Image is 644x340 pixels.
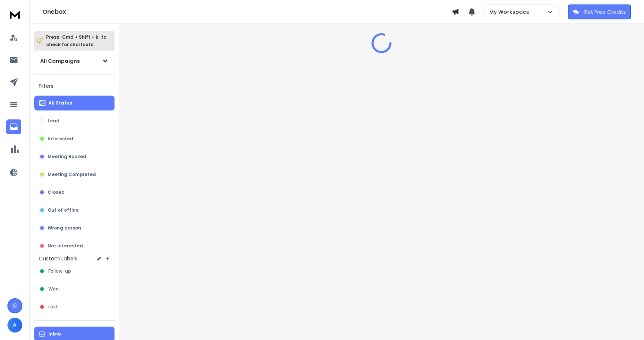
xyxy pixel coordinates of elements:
[7,318,22,333] button: A
[583,8,626,16] p: Get Free Credits
[48,304,58,310] span: Lost
[61,33,99,41] span: Cmd + Shift + k
[34,113,115,128] button: Lead
[34,167,115,182] button: Meeting Completed
[48,268,71,274] span: Follow-up
[568,4,631,19] button: Get Free Credits
[48,118,59,124] p: Lead
[34,81,115,91] h3: Filters
[48,189,65,195] p: Closed
[39,255,77,262] h3: Custom Labels
[48,286,59,292] span: Won
[48,100,72,106] p: All Status
[40,57,80,65] h1: All Campaigns
[48,331,61,337] p: Inbox
[34,203,115,218] button: Out of office
[48,243,83,249] p: Not Interested
[7,7,22,21] img: logo
[34,149,115,164] button: Meeting Booked
[34,282,115,296] button: Won
[34,185,115,200] button: Closed
[34,238,115,253] button: Not Interested
[34,221,115,235] button: Wrong person
[48,136,73,142] p: Interested
[48,207,78,213] p: Out of office
[46,33,106,48] p: Press to check for shortcuts.
[34,54,115,68] button: All Campaigns
[34,264,115,279] button: Follow-up
[48,154,86,160] p: Meeting Booked
[42,7,452,16] h1: Onebox
[34,299,115,314] button: Lost
[48,225,81,231] p: Wrong person
[34,131,115,146] button: Interested
[489,8,532,16] p: My Workspace
[34,96,115,110] button: All Status
[48,171,96,177] p: Meeting Completed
